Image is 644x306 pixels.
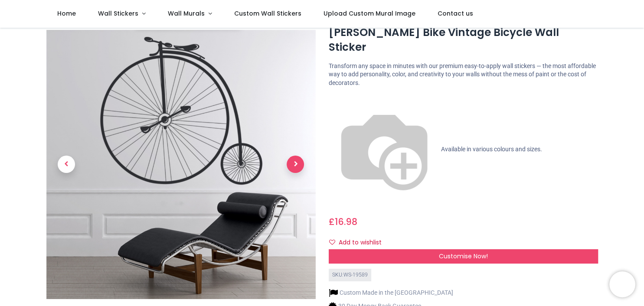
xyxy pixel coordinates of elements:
[335,215,357,228] span: 16.98
[275,71,315,259] a: Next
[329,25,598,55] h1: [PERSON_NAME] Bike Vintage Bicycle Wall Sticker
[439,252,488,260] span: Customise Now!
[609,271,635,297] iframe: Brevo live chat
[329,269,371,281] div: SKU: WS-19589
[441,146,542,153] span: Available in various colours and sizes.
[98,9,138,18] span: Wall Stickers
[329,239,335,245] i: Add to wishlist
[168,9,205,18] span: Wall Murals
[329,235,389,250] button: Add to wishlistAdd to wishlist
[46,30,316,299] img: Penny Farthing Bike Vintage Bicycle Wall Sticker
[329,288,453,297] li: Custom Made in the [GEOGRAPHIC_DATA]
[438,9,473,18] span: Contact us
[329,94,440,205] img: color-wheel.png
[58,156,75,173] span: Previous
[324,9,415,18] span: Upload Custom Mural Image
[57,9,76,18] span: Home
[329,62,598,88] p: Transform any space in minutes with our premium easy-to-apply wall stickers — the most affordable...
[329,215,357,228] span: £
[234,9,301,18] span: Custom Wall Stickers
[46,71,87,259] a: Previous
[287,156,304,173] span: Next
